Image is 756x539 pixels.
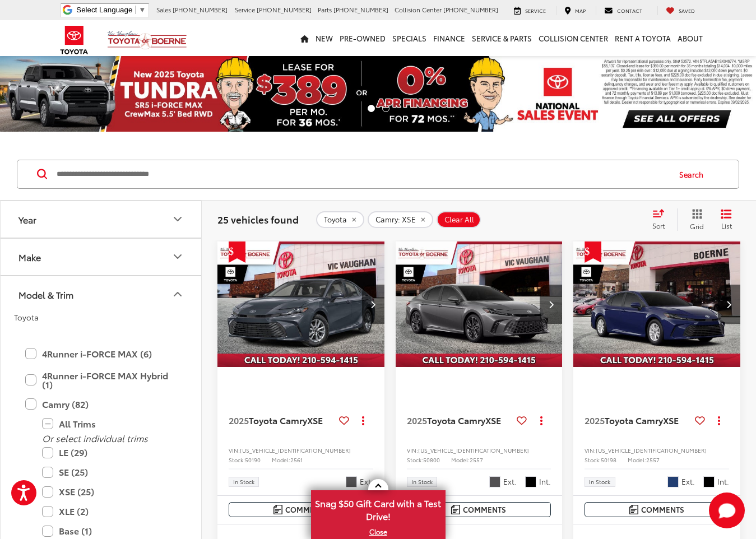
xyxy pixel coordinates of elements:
[257,5,312,14] span: [PHONE_NUMBER]
[427,413,485,426] span: Toyota Camry
[712,208,740,231] button: List View
[395,5,442,14] span: Collision Center
[717,476,729,487] span: Int.
[18,289,73,300] div: Model & Trim
[171,250,184,263] div: Make
[585,446,596,454] span: VIN:
[585,456,601,464] span: Stock:
[721,221,732,230] span: List
[437,211,481,228] button: Clear All
[718,285,740,324] button: Next image
[395,241,564,368] img: 2025 Toyota Camry XSE
[1,201,202,238] button: YearYear
[540,416,542,425] span: dropdown dots
[407,413,427,426] span: 2025
[485,413,501,426] span: XSE
[589,479,610,485] span: In Stock
[235,5,255,14] span: Service
[407,456,423,464] span: Stock:
[135,6,136,14] span: ​
[525,476,536,487] span: Black
[318,5,332,14] span: Parts
[290,456,303,464] span: 2561
[641,504,684,515] span: Comments
[444,215,474,224] span: Clear All
[718,416,720,425] span: dropdown dots
[18,214,36,225] div: Year
[395,241,564,367] a: 2025 Toyota Camry XSE2025 Toyota Camry XSE2025 Toyota Camry XSE2025 Toyota Camry XSE
[138,6,146,14] span: ▼
[229,414,335,426] a: 2025Toyota CamryXSE
[1,239,202,275] button: MakeMake
[709,492,745,528] svg: Start Chat
[629,505,638,514] img: Comments
[375,215,416,224] span: Camry: XSE
[368,211,433,228] button: remove Camry: XSE
[505,6,554,15] a: Service
[25,394,177,414] label: Camry (82)
[240,446,351,454] span: [US_VEHICLE_IDENTIFICATION_NUMBER]
[14,312,39,323] span: Toyota
[249,413,307,426] span: Toyota Camry
[503,476,517,487] span: Ext.
[663,413,679,426] span: XSE
[585,502,729,517] button: Comments
[646,456,660,464] span: 2557
[703,476,715,487] span: Black
[42,482,177,501] label: XSE (25)
[407,502,551,517] button: Comments
[681,476,695,487] span: Ext.
[273,505,282,514] img: Comments
[535,20,611,56] a: Collision Center
[55,161,669,188] input: Search by Make, Model, or Keyword
[360,476,373,487] span: Ext.
[470,456,483,464] span: 2557
[229,446,240,454] span: VIN:
[585,413,605,426] span: 2025
[217,241,386,367] div: 2025 Toyota Camry XSE 0
[229,241,245,263] span: Get Price Drop Alert
[423,456,440,464] span: 50800
[42,443,177,462] label: LE (29)
[217,241,386,367] a: 2025 Toyota Camry XSE2025 Toyota Camry XSE2025 Toyota Camry XSE2025 Toyota Camry XSE
[690,221,704,231] span: Grid
[173,5,228,14] span: [PHONE_NUMBER]
[573,241,741,367] div: 2025 Toyota Camry XSE 0
[540,285,562,324] button: Next image
[585,241,601,263] span: Get Price Drop Alert
[76,6,146,14] a: Select Language​
[18,252,41,262] div: Make
[430,20,469,56] a: Finance
[76,6,132,14] span: Select Language
[229,456,245,464] span: Stock:
[362,416,364,425] span: dropdown dots
[709,492,745,528] button: Toggle Chat Window
[451,505,460,514] img: Comments
[525,7,546,14] span: Service
[42,501,177,521] label: XLE (2)
[531,410,551,430] button: Actions
[647,208,677,231] button: Select sort value
[346,476,357,487] span: Underground
[652,221,665,230] span: Sort
[312,20,336,56] a: New
[297,20,312,56] a: Home
[42,431,148,444] i: Or select individual trims
[245,456,261,464] span: 50190
[679,7,695,14] span: Saved
[575,7,586,14] span: Map
[585,414,690,426] a: 2025Toyota CamryXSE
[669,160,720,188] button: Search
[272,456,290,464] span: Model:
[25,344,177,364] label: 4Runner i-FORCE MAX (6)
[601,456,616,464] span: 50198
[324,215,347,224] span: Toyota
[336,20,389,56] a: Pre-Owned
[285,504,328,515] span: Comments
[312,491,444,526] span: Snag $50 Gift Card with a Test Drive!
[463,504,506,515] span: Comments
[42,414,177,434] label: All Trims
[53,22,95,58] img: Toyota
[42,462,177,482] label: SE (25)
